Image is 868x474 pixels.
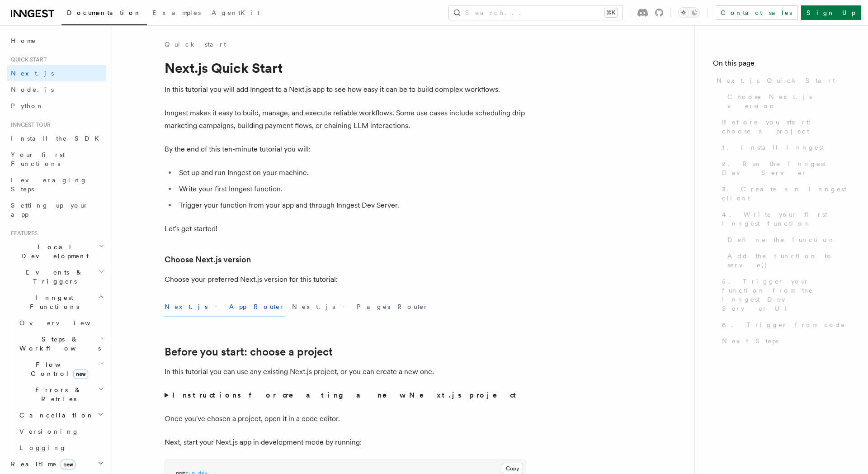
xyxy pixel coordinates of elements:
[7,147,106,172] a: Your first Functions
[165,107,526,132] p: Inngest makes it easy to build, manage, and execute reliable workflows. Some use cases include sc...
[718,273,850,317] a: 5. Trigger your function from the Inngest Dev Server UI
[11,86,54,93] span: Node.js
[165,436,526,449] p: Next, start your Next.js app in development mode by running:
[16,382,106,407] button: Errors & Retries
[722,159,850,177] span: 2. Run the Inngest Dev Server
[165,297,285,317] button: Next.js - App Router
[715,5,797,20] a: Contact sales
[713,72,850,89] a: Next.js Quick Start
[724,89,850,114] a: Choose Next.js version
[7,98,106,114] a: Python
[727,251,850,270] span: Add the function to serve()
[165,60,526,76] h1: Next.js Quick Start
[718,206,850,232] a: 4. Write your first Inngest function
[7,293,98,311] span: Inngest Functions
[165,412,526,425] p: Once you've chosen a project, open it in a code editor.
[61,460,75,469] span: new
[19,319,113,327] span: Overview
[11,135,104,142] span: Install the SDK
[16,356,106,382] button: Flow Controlnew
[718,181,850,206] a: 3. Create an Inngest client
[7,230,38,237] span: Features
[165,223,526,235] p: Let's get started!
[713,58,850,72] h4: On this page
[7,65,106,81] a: Next.js
[7,264,106,289] button: Events & Triggers
[16,360,99,378] span: Flow Control
[16,407,106,423] button: Cancellation
[717,76,835,85] span: Next.js Quick Start
[165,253,251,266] a: Choose Next.js version
[61,3,147,25] a: Documentation
[7,239,106,264] button: Local Development
[718,114,850,139] a: Before you start: choose a project
[16,423,106,440] a: Versioning
[7,56,47,63] span: Quick start
[176,199,526,212] li: Trigger your function from your app and through Inngest Dev Server.
[718,156,850,181] a: 2. Run the Inngest Dev Server
[16,411,94,420] span: Cancellation
[7,456,106,472] button: Realtimenew
[67,9,142,16] span: Documentation
[16,385,98,403] span: Errors & Retries
[7,242,99,261] span: Local Development
[722,337,778,346] span: Next Steps
[11,151,65,167] span: Your first Functions
[722,320,845,329] span: 6. Trigger from code
[718,317,850,333] a: 6. Trigger from code
[722,185,850,203] span: 3. Create an Inngest client
[7,130,106,147] a: Install the SDK
[11,70,54,77] span: Next.js
[722,143,824,152] span: 1. Install Inngest
[7,315,106,456] div: Inngest Functions
[172,391,520,399] strong: Instructions for creating a new Next.js project
[678,7,700,18] button: Toggle dark mode
[7,81,106,98] a: Node.js
[722,210,850,228] span: 4. Write your first Inngest function
[724,248,850,273] a: Add the function to serve()
[727,235,835,244] span: Define the function
[292,297,429,317] button: Next.js - Pages Router
[165,389,526,402] summary: Instructions for creating a new Next.js project
[727,92,850,110] span: Choose Next.js version
[449,5,623,20] button: Search...⌘K
[11,36,36,45] span: Home
[718,333,850,349] a: Next Steps
[206,3,265,24] a: AgentKit
[176,166,526,179] li: Set up and run Inngest on your machine.
[176,183,526,195] li: Write your first Inngest function.
[724,232,850,248] a: Define the function
[722,118,850,136] span: Before you start: choose a project
[16,440,106,456] a: Logging
[165,273,526,286] p: Choose your preferred Next.js version for this tutorial:
[147,3,206,24] a: Examples
[722,277,850,313] span: 5. Trigger your function from the Inngest Dev Server UI
[165,83,526,96] p: In this tutorial you will add Inngest to a Next.js app to see how easy it can be to build complex...
[718,139,850,156] a: 1. Install Inngest
[7,33,106,49] a: Home
[165,40,226,49] a: Quick start
[604,8,617,17] kbd: ⌘K
[11,176,87,193] span: Leveraging Steps
[212,9,259,16] span: AgentKit
[7,289,106,315] button: Inngest Functions
[16,331,106,356] button: Steps & Workflows
[7,460,75,469] span: Realtime
[11,102,44,109] span: Python
[165,365,526,378] p: In this tutorial you can use any existing Next.js project, or you can create a new one.
[19,428,79,435] span: Versioning
[801,5,861,20] a: Sign Up
[16,315,106,331] a: Overview
[7,268,99,286] span: Events & Triggers
[11,202,89,218] span: Setting up your app
[7,197,106,223] a: Setting up your app
[165,143,526,156] p: By the end of this ten-minute tutorial you will:
[152,9,201,16] span: Examples
[7,121,51,128] span: Inngest tour
[165,346,333,358] a: Before you start: choose a project
[19,444,66,451] span: Logging
[7,172,106,197] a: Leveraging Steps
[73,369,88,379] span: new
[16,335,101,353] span: Steps & Workflows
